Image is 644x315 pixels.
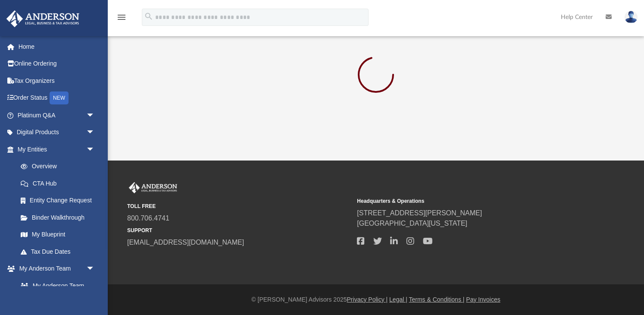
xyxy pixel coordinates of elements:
[409,296,465,303] a: Terms & Conditions |
[12,277,99,294] a: My Anderson Team
[144,12,153,21] i: search
[12,192,108,209] a: Entity Change Request
[6,124,108,141] a: Digital Productsarrow_drop_down
[6,260,103,277] a: My Anderson Teamarrow_drop_down
[6,55,108,72] a: Online Ordering
[12,158,108,175] a: Overview
[12,175,108,192] a: CTA Hub
[86,260,103,278] span: arrow_drop_down
[127,182,179,193] img: Anderson Advisors Platinum Portal
[6,38,108,55] a: Home
[116,16,127,22] a: menu
[86,141,103,158] span: arrow_drop_down
[6,107,108,124] a: Platinum Q&Aarrow_drop_down
[357,220,467,227] a: [GEOGRAPHIC_DATA][US_STATE]
[4,10,82,27] img: Anderson Advisors Platinum Portal
[347,296,388,303] a: Privacy Policy |
[12,243,108,260] a: Tax Due Dates
[127,227,351,234] small: SUPPORT
[116,12,127,22] i: menu
[6,89,108,107] a: Order StatusNEW
[357,209,482,217] a: [STREET_ADDRESS][PERSON_NAME]
[127,214,169,222] a: 800.706.4741
[127,239,244,246] a: [EMAIL_ADDRESS][DOMAIN_NAME]
[86,107,103,124] span: arrow_drop_down
[357,197,581,205] small: Headquarters & Operations
[86,124,103,142] span: arrow_drop_down
[6,141,108,158] a: My Entitiesarrow_drop_down
[6,72,108,89] a: Tax Organizers
[127,202,351,210] small: TOLL FREE
[389,296,407,303] a: Legal |
[108,295,644,304] div: © [PERSON_NAME] Advisors 2025
[12,226,103,243] a: My Blueprint
[50,91,69,104] div: NEW
[12,209,108,226] a: Binder Walkthrough
[625,11,638,23] img: User Pic
[466,296,500,303] a: Pay Invoices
